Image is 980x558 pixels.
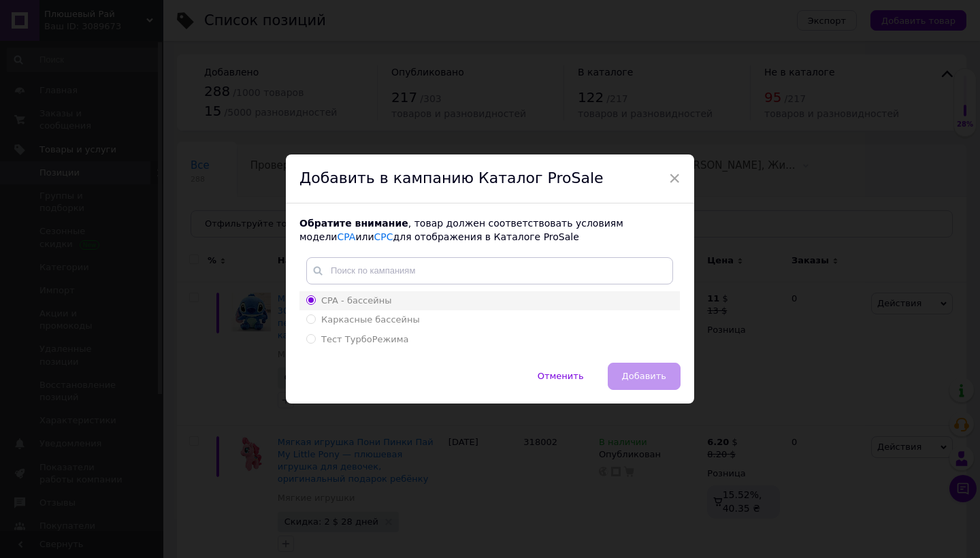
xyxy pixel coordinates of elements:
[668,167,681,190] span: ×
[299,217,681,244] div: , товар должен соответствовать условиям модели или для отображения в Каталоге ProSale
[523,363,598,390] button: Отменить
[321,295,391,306] span: CPA - бассейны
[538,371,584,381] span: Отменить
[374,231,393,242] a: CPC
[306,257,673,284] input: Поиск по кампаниям
[299,218,408,229] b: Обратите внимание
[321,334,408,344] span: Тест ТурбоРежима
[321,314,420,325] span: Каркасные бассейны
[286,154,694,203] div: Добавить в кампанию Каталог ProSale
[337,231,355,242] a: CPA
